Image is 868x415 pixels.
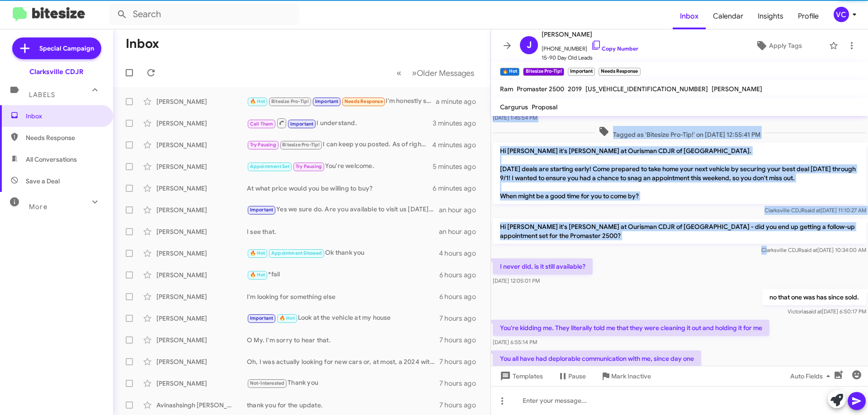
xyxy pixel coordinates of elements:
div: 7 hours ago [439,357,483,366]
span: Clarksville CDJR [DATE] 10:34:00 AM [761,247,866,253]
small: 🔥 Hot [500,68,519,76]
span: 🔥 Hot [250,272,265,278]
div: [PERSON_NAME] [156,270,247,280]
span: Mark Inactive [611,368,651,384]
div: [PERSON_NAME] [156,184,247,193]
small: Bitesize Pro-Tip! [523,68,564,76]
p: You're kidding me. They literally told me that they were cleaning it out and holding it for me [493,320,769,336]
span: 🔥 Hot [250,250,265,256]
span: Older Messages [417,68,474,78]
span: Labels [29,91,55,99]
div: 7 hours ago [439,336,483,345]
span: 🔥 Hot [279,315,295,321]
div: [PERSON_NAME] [156,379,247,388]
button: Pause [550,368,593,384]
div: Look at the vehicle at my house [247,313,439,323]
div: [PERSON_NAME] [156,314,247,323]
button: Apply Tags [732,37,825,54]
div: Oh, I was actually looking for new cars or, at most, a 2024 with relatively low mileage. I'm look... [247,357,439,366]
a: Insights [750,3,791,29]
div: [PERSON_NAME] [156,140,247,149]
div: 7 hours ago [439,379,483,388]
button: Previous [391,64,407,82]
div: At what price would you be willing to buy? [247,184,433,193]
span: Bitesize Pro-Tip! [271,98,309,104]
span: Profile [791,3,826,29]
span: All Conversations [26,155,77,164]
span: said at [805,207,821,214]
span: [US_VEHICLE_IDENTIFICATION_NUMBER] [585,85,708,93]
div: [PERSON_NAME] [156,249,247,258]
a: Inbox [673,3,706,29]
div: VC [834,7,849,22]
span: Bitesize Pro-Tip! [282,142,320,148]
button: Templates [491,368,550,384]
div: Yes we sure do. Are you available to visit us [DATE] or does [DATE] work best? [247,205,439,215]
div: an hour ago [439,227,483,236]
p: You all have had deplorable communication with me, since day one [493,350,701,367]
span: J [527,38,532,52]
span: Ram [500,85,513,93]
div: I'm looking for something else [247,292,439,301]
div: 6 minutes ago [433,184,483,193]
a: Copy Number [591,45,638,52]
div: 6 hours ago [439,270,483,280]
a: Special Campaign [12,37,101,59]
span: « [396,67,401,79]
span: [DATE] 6:55:14 PM [493,339,537,345]
span: Try Pausing [296,163,322,169]
div: thank you for the update. [247,401,439,410]
div: I'm honestly stunned [247,96,436,107]
span: Important [250,207,274,213]
div: 3 minutes ago [433,119,483,128]
div: 4 hours ago [439,249,483,258]
span: Try Pausing [250,142,276,148]
span: Inbox [26,112,103,121]
span: [PERSON_NAME] [712,85,762,93]
div: Avinashsingh [PERSON_NAME] [156,401,247,410]
div: [PERSON_NAME] [156,292,247,301]
div: 6 hours ago [439,292,483,301]
span: Templates [498,368,543,384]
div: [PERSON_NAME] [156,227,247,236]
div: [PERSON_NAME] [156,336,247,345]
span: 15-90 Day Old Leads [542,53,638,62]
div: Thank you [247,378,439,388]
span: 2019 [568,85,582,93]
div: an hour ago [439,205,483,214]
span: [DATE] 12:05:01 PM [493,277,540,284]
h1: Inbox [126,37,159,51]
span: 🔥 Hot [250,98,265,104]
div: 7 hours ago [439,401,483,410]
div: I see that. [247,227,439,236]
span: Appointment Showed [271,250,322,256]
input: Search [109,4,299,25]
span: Auto Fields [790,368,834,384]
span: said at [802,247,817,253]
div: 7 hours ago [439,314,483,323]
p: Hi [PERSON_NAME] it's [PERSON_NAME] at Ourisman CDJR of [GEOGRAPHIC_DATA] - did you end up gettin... [493,219,866,244]
span: Needs Response [26,133,103,142]
span: Victoria [DATE] 6:50:17 PM [788,308,866,315]
a: Calendar [706,3,750,29]
div: [PERSON_NAME] [156,357,247,366]
button: Mark Inactive [593,368,658,384]
span: Important [290,121,314,127]
span: Tagged as 'Bitesize Pro-Tip!' on [DATE] 12:55:41 PM [595,126,764,139]
div: [PERSON_NAME] [156,205,247,214]
span: Special Campaign [39,44,94,53]
span: Proposal [532,103,557,111]
span: Cargurus [500,103,528,111]
span: Needs Response [344,98,383,104]
span: [PERSON_NAME] [542,29,638,40]
span: said at [806,308,822,315]
span: Apply Tags [769,37,802,54]
div: Clarksville CDJR [29,67,84,76]
button: Auto Fields [783,368,841,384]
div: 5 minutes ago [433,162,483,171]
button: Next [406,64,480,82]
span: Save a Deal [26,177,60,186]
div: [PERSON_NAME] [156,162,247,171]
